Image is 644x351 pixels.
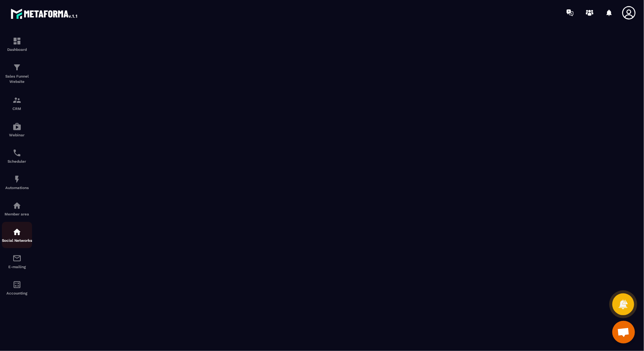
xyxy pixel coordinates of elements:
img: automations [12,201,22,210]
img: social-network [12,227,22,237]
img: formation [12,63,22,72]
p: E-mailing [2,265,32,269]
a: Ouvrir le chat [612,321,635,343]
a: formationformationDashboard [2,31,32,57]
img: automations [12,175,22,184]
a: formationformationCRM [2,90,32,116]
p: Automations [2,186,32,190]
p: Scheduler [2,159,32,163]
img: email [12,254,22,263]
p: Dashboard [2,47,32,52]
a: automationsautomationsWebinar [2,116,32,143]
a: accountantaccountantAccounting [2,275,32,301]
p: Member area [2,212,32,216]
a: emailemailE-mailing [2,248,32,275]
img: formation [12,96,22,105]
a: automationsautomationsAutomations [2,169,32,195]
p: Sales Funnel Website [2,74,32,84]
a: schedulerschedulerScheduler [2,143,32,169]
a: automationsautomationsMember area [2,195,32,222]
p: Social Networks [2,238,32,243]
img: logo [11,7,78,20]
a: social-networksocial-networkSocial Networks [2,222,32,248]
img: scheduler [12,148,22,157]
p: Webinar [2,133,32,137]
p: CRM [2,107,32,111]
img: formation [12,37,22,46]
p: Accounting [2,291,32,295]
img: accountant [12,280,22,289]
a: formationformationSales Funnel Website [2,57,32,90]
img: automations [12,122,22,131]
